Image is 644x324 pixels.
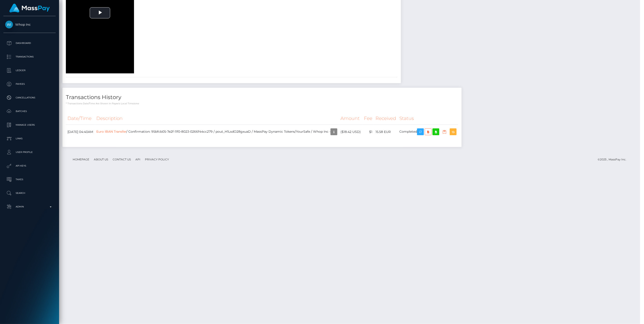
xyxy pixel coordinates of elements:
[5,40,54,47] p: Dashboard
[3,22,56,27] span: Whop Inc
[5,176,54,183] p: Taxes
[5,53,54,60] p: Transactions
[5,108,54,115] p: Batches
[5,203,54,210] p: Admin
[5,81,54,87] p: Payees
[5,190,54,197] p: Search
[5,122,54,128] p: Manage Users
[5,67,54,74] p: Ledger
[5,135,54,142] p: Links
[5,162,54,169] p: API Keys
[5,94,54,101] p: Cancellations
[5,21,13,28] img: Whop Inc
[9,4,50,12] img: MassPay Logo
[5,149,54,156] p: User Profile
